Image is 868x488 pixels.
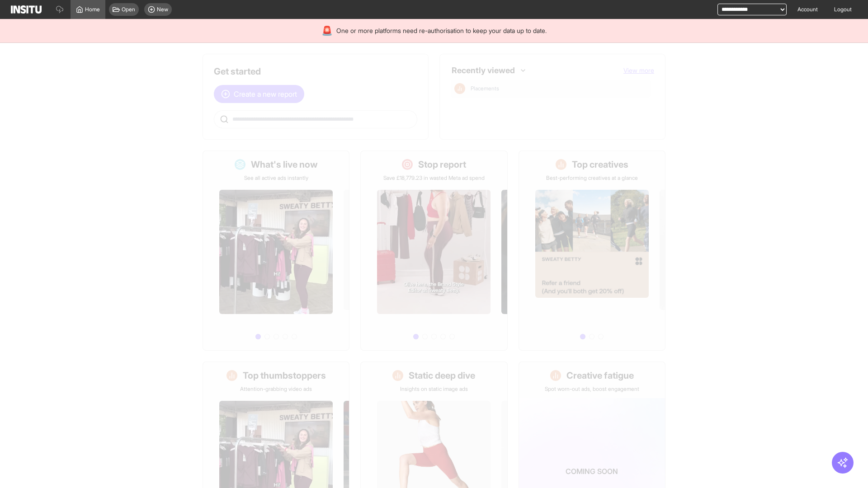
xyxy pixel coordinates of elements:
span: New [157,6,168,13]
img: Logo [11,5,42,14]
span: Open [122,6,135,13]
div: 🚨 [321,24,333,37]
span: Home [85,6,100,13]
span: One or more platforms need re-authorisation to keep your data up to date. [336,26,547,35]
